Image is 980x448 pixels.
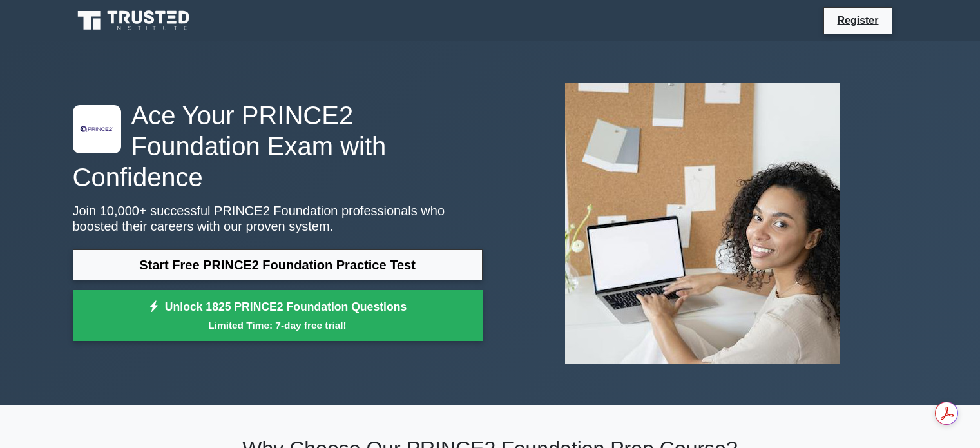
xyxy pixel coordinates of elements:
p: Join 10,000+ successful PRINCE2 Foundation professionals who boosted their careers with our prove... [73,203,483,234]
small: Limited Time: 7-day free trial! [89,318,466,333]
a: Register [829,12,886,28]
a: Start Free PRINCE2 Foundation Practice Test [73,249,483,280]
a: Unlock 1825 PRINCE2 Foundation QuestionsLimited Time: 7-day free trial! [73,290,483,342]
h1: Ace Your PRINCE2 Foundation Exam with Confidence [73,100,483,193]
